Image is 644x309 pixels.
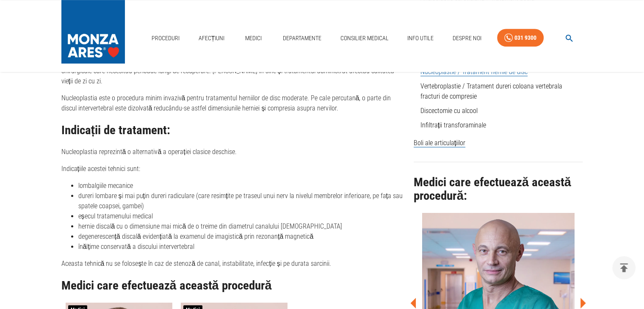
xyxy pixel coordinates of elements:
[61,259,407,269] p: Aceasta tehnică nu se folosește în caz de stenoză de canal, instabilitate, infecție și pe durata ...
[414,139,465,147] span: Boli ale articulațiilor
[612,256,636,279] button: delete
[61,124,407,137] h2: Indicații de tratament:
[195,30,228,47] a: Afecțiuni
[61,164,407,174] p: Indicațiile acestei tehnici sunt:
[279,30,325,47] a: Departamente
[337,30,392,47] a: Consilier Medical
[78,211,407,221] li: eșecul tratamenului medical
[148,30,183,47] a: Proceduri
[497,29,544,47] a: 031 9300
[414,176,583,202] h2: Medici care efectuează această procedură:
[420,68,528,76] a: Nucleoplastie / Tratament hernie de disc
[420,82,562,100] a: Vertebroplastie / Tratament dureri coloana vertebrala fracturi de compresie
[420,121,486,129] a: Infiltrații transforaminale
[240,30,267,47] a: Medici
[78,232,407,242] li: degenerescență discală evidențiată la examenul de imagistică prin rezonanță magnetică
[404,30,437,47] a: Info Utile
[420,107,478,115] a: Discectomie cu alcool
[61,279,407,292] h2: Medici care efectuează această procedură
[61,147,407,157] p: Nucleoplastia reprezintă o alternativă a operației clasice deschise.
[78,191,407,211] li: dureri lombare și mai puțin dureri radiculare (care resimțite pe traseul unui nerv la nivelul mem...
[61,93,407,113] p: Nucleoplastia este o procedura minim invazivă pentru tratamentul herniilor de disc moderate. Pe c...
[78,221,407,232] li: hernie discală cu o dimensiune mai mică de o treime din diametrul canalului [DEMOGRAPHIC_DATA]
[78,181,407,191] li: lombalgiile mecanice
[449,30,485,47] a: Despre Noi
[514,33,536,43] div: 031 9300
[78,242,407,252] li: înălțime conservată a discului intervertebral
